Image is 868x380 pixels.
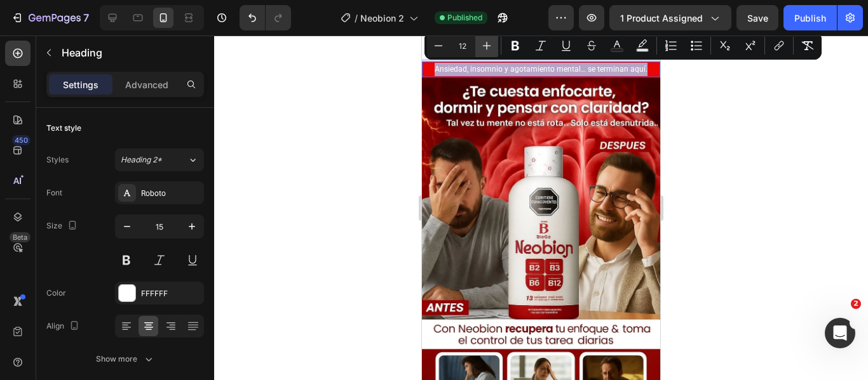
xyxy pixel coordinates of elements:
[62,45,199,60] p: Heading
[620,11,703,25] span: 1 product assigned
[360,11,404,25] span: Neobion 2
[83,10,89,25] p: 7
[424,32,822,60] div: Editor contextual toolbar
[46,154,69,166] div: Styles
[5,5,95,30] button: 7
[747,13,768,23] span: Save
[46,187,62,199] div: Font
[447,12,482,23] span: Published
[12,135,31,145] div: 450
[10,232,31,242] div: Beta
[46,318,82,335] div: Align
[609,5,731,30] button: 1 product assigned
[783,5,837,30] button: Publish
[736,5,778,30] button: Save
[422,36,660,380] iframe: Design area
[851,299,861,309] span: 2
[46,287,66,299] div: Color
[46,218,80,235] div: Size
[794,11,826,25] div: Publish
[125,78,168,91] p: Advanced
[121,154,162,166] span: Heading 2*
[46,122,81,134] div: Text style
[46,348,204,370] button: Show more
[115,148,204,171] button: Heading 2*
[141,188,201,199] div: Roboto
[825,318,855,348] iframe: Intercom live chat
[240,5,291,30] div: Undo/Redo
[355,11,358,25] span: /
[63,78,98,91] p: Settings
[96,353,155,365] div: Show more
[141,288,201,299] div: FFFFFF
